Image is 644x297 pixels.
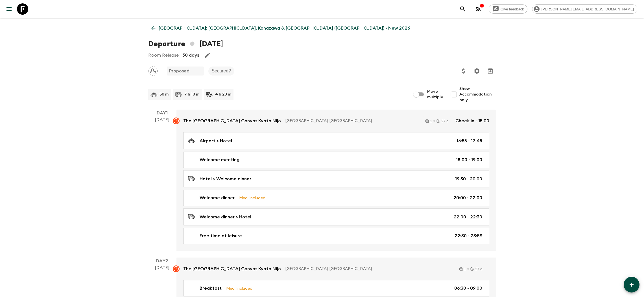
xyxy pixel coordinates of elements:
p: 20:00 - 22:00 [453,194,482,201]
p: 18:00 - 19:00 [456,156,482,163]
span: [PERSON_NAME][EMAIL_ADDRESS][DOMAIN_NAME] [538,7,637,11]
div: [PERSON_NAME][EMAIL_ADDRESS][DOMAIN_NAME] [532,5,637,14]
p: Welcome meeting [200,156,239,163]
span: Assign pack leader [148,68,158,72]
a: Give feedback [489,5,527,14]
a: The [GEOGRAPHIC_DATA] Canvas Kyoto Nijo[GEOGRAPHIC_DATA], [GEOGRAPHIC_DATA]127 dCheck-in - 15:00 [176,110,496,132]
p: Welcome dinner [200,194,235,201]
p: Meal Included [226,285,252,291]
a: Welcome dinner > Hotel22:00 - 22:30 [183,208,489,225]
p: 16:55 - 17:45 [457,138,482,144]
button: Archive (Completed, Cancelled or Unsynced Departures only) [485,65,496,77]
p: 4 h 20 m [215,92,231,97]
p: 50 m [160,92,169,97]
div: 27 d [436,119,448,123]
p: Day 2 [148,258,176,264]
p: 30 days [182,52,199,59]
p: [GEOGRAPHIC_DATA], [GEOGRAPHIC_DATA] [285,118,418,124]
a: Welcome meeting18:00 - 19:00 [183,152,489,168]
h1: Departure [DATE] [148,38,223,50]
p: [GEOGRAPHIC_DATA]: [GEOGRAPHIC_DATA], Kanazawa & [GEOGRAPHIC_DATA] ([GEOGRAPHIC_DATA]) • New 2026 [159,25,410,32]
p: Breakfast [200,285,222,292]
button: Settings [471,65,483,77]
p: Check-in - 15:00 [455,118,489,124]
div: Secured? [208,67,235,76]
p: 22:30 - 23:59 [455,232,482,239]
p: 06:30 - 09:00 [454,285,482,292]
span: Give feedback [497,7,527,11]
button: Update Price, Early Bird Discount and Costs [458,65,469,77]
p: 22:00 - 22:30 [454,214,482,220]
a: Hotel > Welcome dinner19:30 - 20:00 [183,170,489,187]
p: Welcome dinner > Hotel [200,214,251,220]
a: Welcome dinnerMeal Included20:00 - 22:00 [183,190,489,206]
div: [DATE] [155,116,169,251]
p: Free time at leisure [200,232,242,239]
button: search adventures [457,3,468,15]
div: 27 d [470,267,482,271]
button: menu [3,3,15,15]
span: Move multiple [427,89,444,100]
a: BreakfastMeal Included06:30 - 09:00 [183,280,489,296]
p: 7 h 10 m [184,92,199,97]
p: Room Release: [148,52,180,59]
a: Airport > Hotel16:55 - 17:45 [183,132,489,149]
div: 1 [425,119,432,123]
div: 1 [459,267,466,271]
a: The [GEOGRAPHIC_DATA] Canvas Kyoto Nijo[GEOGRAPHIC_DATA], [GEOGRAPHIC_DATA]127 d [176,258,496,280]
a: Free time at leisure22:30 - 23:59 [183,228,489,244]
a: [GEOGRAPHIC_DATA]: [GEOGRAPHIC_DATA], Kanazawa & [GEOGRAPHIC_DATA] ([GEOGRAPHIC_DATA]) • New 2026 [148,23,413,34]
p: Airport > Hotel [200,138,232,144]
p: Day 1 [148,110,176,116]
p: Meal Included [239,195,265,201]
p: The [GEOGRAPHIC_DATA] Canvas Kyoto Nijo [183,118,281,124]
p: 19:30 - 20:00 [455,176,482,182]
p: Hotel > Welcome dinner [200,176,251,182]
p: Proposed [169,68,189,74]
p: The [GEOGRAPHIC_DATA] Canvas Kyoto Nijo [183,265,281,272]
span: Show Accommodation only [459,86,496,103]
p: Secured? [212,68,231,74]
p: [GEOGRAPHIC_DATA], [GEOGRAPHIC_DATA] [285,266,452,272]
